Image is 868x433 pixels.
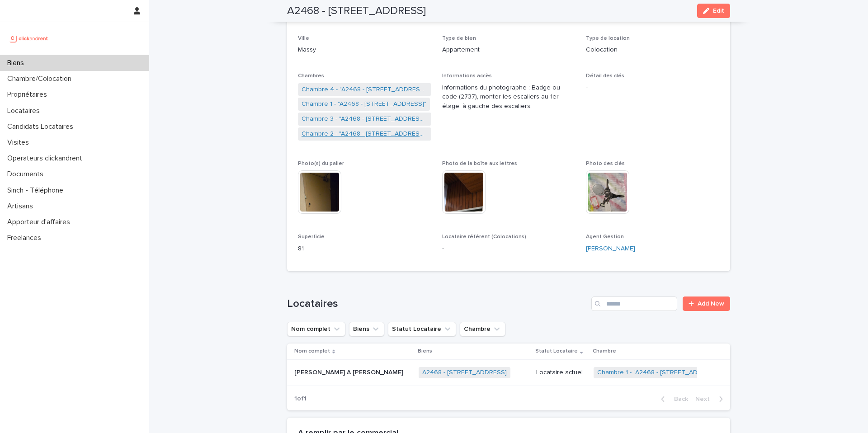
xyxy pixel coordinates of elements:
button: Biens [349,322,384,336]
button: Back [654,395,692,403]
p: Apporteur d'affaires [4,218,77,226]
p: Sinch - Téléphone [4,186,71,195]
a: Chambre 1 - "A2468 - [STREET_ADDRESS]" [597,369,722,377]
a: Chambre 4 - "A2468 - [STREET_ADDRESS]" [302,85,428,94]
a: A2468 - [STREET_ADDRESS] [422,369,507,377]
p: Statut Locataire [535,346,578,356]
button: Next [692,395,730,403]
h2: A2468 - [STREET_ADDRESS] [287,5,426,18]
p: 81 [298,244,431,254]
span: Ville [298,36,309,41]
span: Next [695,396,715,402]
p: Massy [298,45,431,55]
span: Superficie [298,234,325,240]
a: Chambre 1 - "A2468 - [STREET_ADDRESS]" [302,99,426,109]
button: Edit [697,4,730,18]
a: Chambre 3 - "A2468 - [STREET_ADDRESS]" [302,114,428,124]
img: UCB0brd3T0yccxBKYDjQ [7,29,51,47]
p: Appartement [442,45,576,55]
span: Add New [698,301,724,307]
p: Operateurs clickandrent [4,154,90,163]
p: Visites [4,138,36,147]
p: Chambre [593,346,616,356]
span: Photo de la boîte aux lettres [442,161,517,166]
input: Search [591,297,677,311]
p: 1 of 1 [287,388,314,410]
p: Locataire actuel [536,369,586,377]
a: Chambre 2 - "A2468 - [STREET_ADDRESS]" [302,129,428,139]
span: Back [669,396,688,402]
p: [PERSON_NAME] A [PERSON_NAME] [294,367,405,377]
span: Agent Gestion [586,234,624,240]
button: Nom complet [287,322,345,336]
p: Documents [4,170,51,179]
p: Candidats Locataires [4,122,80,131]
span: Chambres [298,73,324,79]
span: Locataire référent (Colocations) [442,234,526,240]
span: Type de bien [442,36,476,41]
span: Informations accès [442,73,492,79]
p: - [442,244,576,254]
span: Photo(s) du palier [298,161,344,166]
span: Type de location [586,36,630,41]
p: Locataires [4,107,47,115]
tr: [PERSON_NAME] A [PERSON_NAME][PERSON_NAME] A [PERSON_NAME] A2468 - [STREET_ADDRESS] Locataire act... [287,359,730,386]
p: Chambre/Colocation [4,75,79,83]
span: Photo des clés [586,161,625,166]
p: Propriétaires [4,90,54,99]
span: Edit [713,8,724,14]
button: Chambre [460,322,505,336]
p: Artisans [4,202,40,211]
p: Colocation [586,45,719,55]
a: [PERSON_NAME] [586,244,635,254]
p: Freelances [4,234,48,242]
a: Add New [683,297,730,311]
h1: Locataires [287,297,588,311]
p: Biens [4,59,31,67]
p: Biens [418,346,432,356]
p: Informations du photographe : Badge ou code (2737), monter les escaliers au 1er étage, à gauche d... [442,83,576,111]
span: Détail des clés [586,73,624,79]
p: - [586,83,719,93]
button: Statut Locataire [388,322,456,336]
p: Nom complet [294,346,330,356]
